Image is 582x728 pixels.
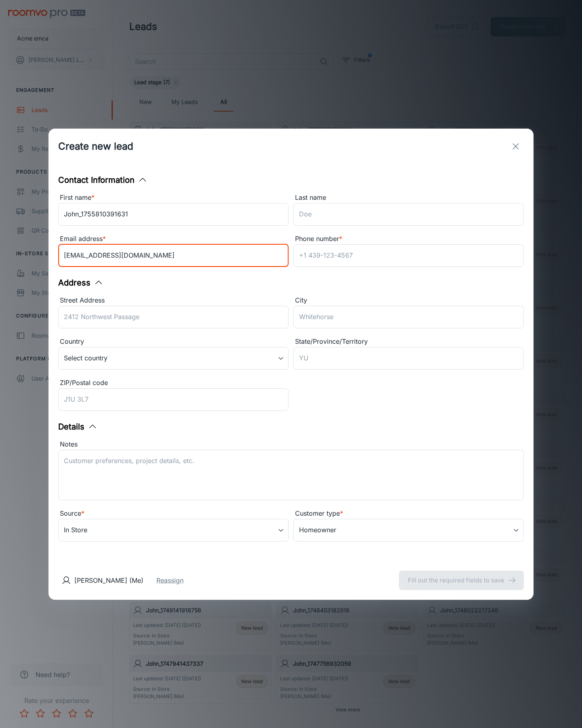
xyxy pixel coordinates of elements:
[293,519,524,542] div: Homeowner
[58,234,289,244] div: Email address
[58,174,148,186] button: Contact Information
[74,576,143,585] p: [PERSON_NAME] (Me)
[58,139,133,154] h1: Create new lead
[293,203,524,226] input: Doe
[293,336,524,347] div: State/Province/Territory
[58,203,289,226] input: John
[293,306,524,328] input: Whitehorse
[58,421,97,433] button: Details
[293,193,524,203] div: Last name
[156,576,183,585] button: Reassign
[58,508,289,519] div: Source
[58,439,524,450] div: Notes
[293,508,524,519] div: Customer type
[508,138,524,154] button: exit
[58,295,289,306] div: Street Address
[293,234,524,244] div: Phone number
[293,295,524,306] div: City
[58,193,289,203] div: First name
[58,306,289,328] input: 2412 Northwest Passage
[58,244,289,267] input: myname@example.com
[58,336,289,347] div: Country
[58,388,289,411] input: J1U 3L7
[58,277,103,289] button: Address
[293,347,524,370] input: YU
[293,244,524,267] input: +1 439-123-4567
[58,378,289,388] div: ZIP/Postal code
[58,519,289,542] div: In Store
[58,347,289,370] div: Select country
